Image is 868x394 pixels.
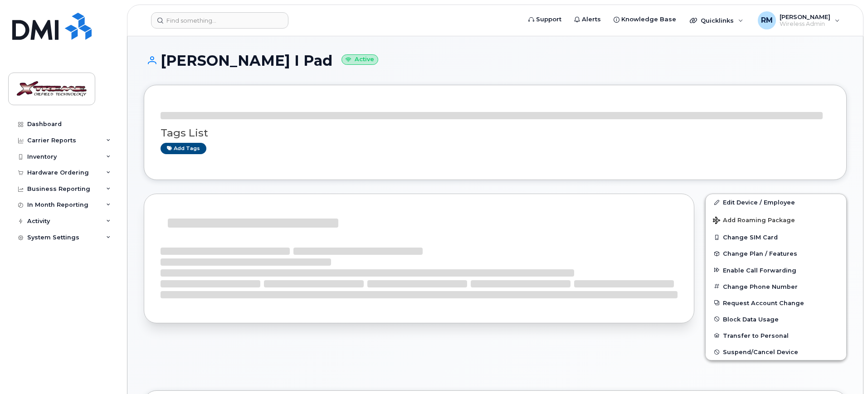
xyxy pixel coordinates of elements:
[144,53,847,68] h1: [PERSON_NAME] I Pad
[706,229,846,245] button: Change SIM Card
[161,143,206,154] a: Add tags
[706,344,846,360] button: Suspend/Cancel Device
[706,311,846,327] button: Block Data Usage
[706,262,846,278] button: Enable Call Forwarding
[723,267,796,273] span: Enable Call Forwarding
[706,278,846,295] button: Change Phone Number
[713,217,795,225] span: Add Roaming Package
[706,245,846,262] button: Change Plan / Features
[706,295,846,311] button: Request Account Change
[161,127,830,139] h3: Tags List
[723,349,798,355] span: Suspend/Cancel Device
[706,210,846,229] button: Add Roaming Package
[706,327,846,344] button: Transfer to Personal
[723,250,797,257] span: Change Plan / Features
[706,194,846,210] a: Edit Device / Employee
[341,54,378,65] small: Active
